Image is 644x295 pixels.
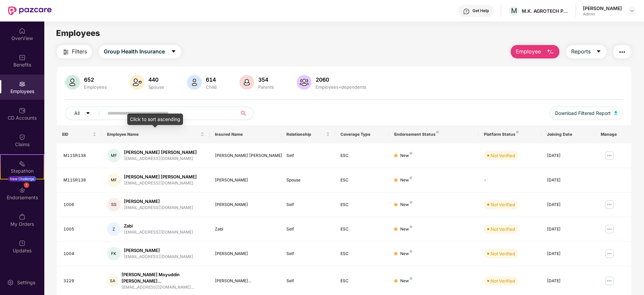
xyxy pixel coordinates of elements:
span: caret-down [86,111,90,116]
img: svg+xml;base64,PHN2ZyB4bWxucz0iaHR0cDovL3d3dy53My5vcmcvMjAwMC9zdmciIHhtbG5zOnhsaW5rPSJodHRwOi8vd3... [614,111,617,115]
img: svg+xml;base64,PHN2ZyB4bWxucz0iaHR0cDovL3d3dy53My5vcmcvMjAwMC9zdmciIHhtbG5zOnhsaW5rPSJodHRwOi8vd3... [187,75,202,90]
div: MF [107,173,121,187]
img: svg+xml;base64,PHN2ZyB4bWxucz0iaHR0cDovL3d3dy53My5vcmcvMjAwMC9zdmciIHdpZHRoPSI4IiBoZWlnaHQ9IjgiIH... [410,225,412,228]
span: Relationship [286,132,324,137]
th: EID [57,125,102,143]
div: Not Verified [491,201,515,208]
div: [PERSON_NAME] Moyuddin [PERSON_NAME]... [122,271,204,284]
div: [PERSON_NAME]... [215,278,276,284]
img: manageButton [604,248,615,259]
img: svg+xml;base64,PHN2ZyBpZD0iQ2xhaW0iIHhtbG5zPSJodHRwOi8vd3d3LnczLm9yZy8yMDAwL3N2ZyIgd2lkdGg9IjIwIi... [19,134,26,140]
span: EID [62,132,91,137]
div: Admin [583,11,622,17]
span: search [237,111,250,116]
div: Zabi [124,223,193,229]
img: svg+xml;base64,PHN2ZyBpZD0iQ0RfQWNjb3VudHMiIGRhdGEtbmFtZT0iQ0QgQWNjb3VudHMiIHhtbG5zPSJodHRwOi8vd3... [19,107,26,114]
img: manageButton [604,150,615,161]
div: Z [107,222,121,236]
img: svg+xml;base64,PHN2ZyB4bWxucz0iaHR0cDovL3d3dy53My5vcmcvMjAwMC9zdmciIHdpZHRoPSI4IiBoZWlnaHQ9IjgiIH... [410,201,412,204]
div: ESC [340,177,383,183]
img: svg+xml;base64,PHN2ZyB4bWxucz0iaHR0cDovL3d3dy53My5vcmcvMjAwMC9zdmciIHdpZHRoPSIyMSIgaGVpZ2h0PSIyMC... [19,160,26,167]
div: [EMAIL_ADDRESS][DOMAIN_NAME] [124,180,197,186]
div: 1 [24,182,29,188]
div: Self [286,278,329,284]
th: Employee Name [102,125,210,143]
td: - [478,168,541,193]
div: Zabi [215,226,276,233]
div: M11SR138 [63,177,96,183]
div: New [400,202,412,208]
div: New [400,251,412,257]
img: svg+xml;base64,PHN2ZyBpZD0iSGVscC0zMngzMiIgeG1sbnM9Imh0dHA6Ly93d3cudzMub3JnLzIwMDAvc3ZnIiB3aWR0aD... [463,8,470,15]
span: Download Filtered Report [555,110,611,117]
span: Employee Name [107,132,199,137]
th: Manage [595,125,631,143]
div: Not Verified [491,250,515,257]
img: manageButton [604,199,615,210]
div: 614 [204,76,218,83]
div: Spouse [147,84,166,90]
img: svg+xml;base64,PHN2ZyBpZD0iVXBkYXRlZCIgeG1sbnM9Imh0dHA6Ly93d3cudzMub3JnLzIwMDAvc3ZnIiB3aWR0aD0iMj... [19,240,26,247]
div: [PERSON_NAME] [PERSON_NAME] [124,174,197,180]
div: [PERSON_NAME] [124,198,193,205]
span: Employees [56,28,100,38]
div: Self [286,226,329,233]
div: Endorsement Status [394,132,473,137]
div: [DATE] [547,278,590,284]
div: Stepathon [1,168,44,174]
div: New [400,177,412,183]
div: [DATE] [547,153,590,159]
img: svg+xml;base64,PHN2ZyB4bWxucz0iaHR0cDovL3d3dy53My5vcmcvMjAwMC9zdmciIHdpZHRoPSIyNCIgaGVpZ2h0PSIyNC... [618,48,626,56]
img: manageButton [604,224,615,235]
span: caret-down [171,49,176,55]
div: Platform Status [484,132,536,137]
div: [PERSON_NAME] [124,247,193,254]
button: Download Filtered Report [550,107,623,120]
img: svg+xml;base64,PHN2ZyB4bWxucz0iaHR0cDovL3d3dy53My5vcmcvMjAwMC9zdmciIHdpZHRoPSI4IiBoZWlnaHQ9IjgiIH... [410,277,412,280]
div: Employees+dependents [314,84,368,90]
div: ESC [340,202,383,208]
div: Not Verified [491,152,515,159]
img: svg+xml;base64,PHN2ZyB4bWxucz0iaHR0cDovL3d3dy53My5vcmcvMjAwMC9zdmciIHhtbG5zOnhsaW5rPSJodHRwOi8vd3... [239,75,254,90]
div: 1004 [63,251,96,257]
button: Allcaret-down [65,107,106,120]
img: New Pazcare Logo [8,6,52,15]
span: Group Health Insurance [104,47,165,56]
div: New [400,278,412,284]
div: Self [286,202,329,208]
div: [PERSON_NAME] [215,177,276,183]
div: Child [204,84,218,90]
div: 1005 [63,226,96,233]
div: M.K. AGROTECH PRIVATE LIMITED [522,8,569,14]
img: svg+xml;base64,PHN2ZyB4bWxucz0iaHR0cDovL3d3dy53My5vcmcvMjAwMC9zdmciIHhtbG5zOnhsaW5rPSJodHRwOi8vd3... [130,75,144,90]
th: Relationship [281,125,335,143]
div: 354 [257,76,275,83]
div: [PERSON_NAME] [583,5,622,11]
span: Filters [72,47,87,56]
img: svg+xml;base64,PHN2ZyBpZD0iSG9tZSIgeG1sbnM9Imh0dHA6Ly93d3cudzMub3JnLzIwMDAvc3ZnIiB3aWR0aD0iMjAiIG... [19,28,26,34]
div: [DATE] [547,251,590,257]
img: svg+xml;base64,PHN2ZyB4bWxucz0iaHR0cDovL3d3dy53My5vcmcvMjAwMC9zdmciIHhtbG5zOnhsaW5rPSJodHRwOi8vd3... [297,75,312,90]
button: Employee [511,45,559,58]
th: Joining Date [542,125,595,143]
img: svg+xml;base64,PHN2ZyB4bWxucz0iaHR0cDovL3d3dy53My5vcmcvMjAwMC9zdmciIHdpZHRoPSIyNCIgaGVpZ2h0PSIyNC... [62,48,70,56]
div: New [400,226,412,233]
div: Parents [257,84,275,90]
img: svg+xml;base64,PHN2ZyBpZD0iRW5kb3JzZW1lbnRzIiB4bWxucz0iaHR0cDovL3d3dy53My5vcmcvMjAwMC9zdmciIHdpZH... [19,187,26,194]
th: Coverage Type [335,125,389,143]
div: [EMAIL_ADDRESS][DOMAIN_NAME] [124,156,197,162]
button: Filters [57,45,92,58]
div: Click to sort ascending [127,114,183,125]
span: Reports [571,47,591,56]
th: Insured Name [210,125,281,143]
div: ESC [340,153,383,159]
div: Spouse [286,177,329,183]
img: svg+xml;base64,PHN2ZyB4bWxucz0iaHR0cDovL3d3dy53My5vcmcvMjAwMC9zdmciIHdpZHRoPSI4IiBoZWlnaHQ9IjgiIH... [436,131,439,133]
div: Employees [83,84,108,90]
img: svg+xml;base64,PHN2ZyB4bWxucz0iaHR0cDovL3d3dy53My5vcmcvMjAwMC9zdmciIHdpZHRoPSI4IiBoZWlnaHQ9IjgiIH... [410,250,412,253]
div: [EMAIL_ADDRESS][DOMAIN_NAME]... [122,284,204,291]
div: M11SR138 [63,153,96,159]
img: manageButton [604,276,615,286]
div: Self [286,153,329,159]
div: [DATE] [547,177,590,183]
